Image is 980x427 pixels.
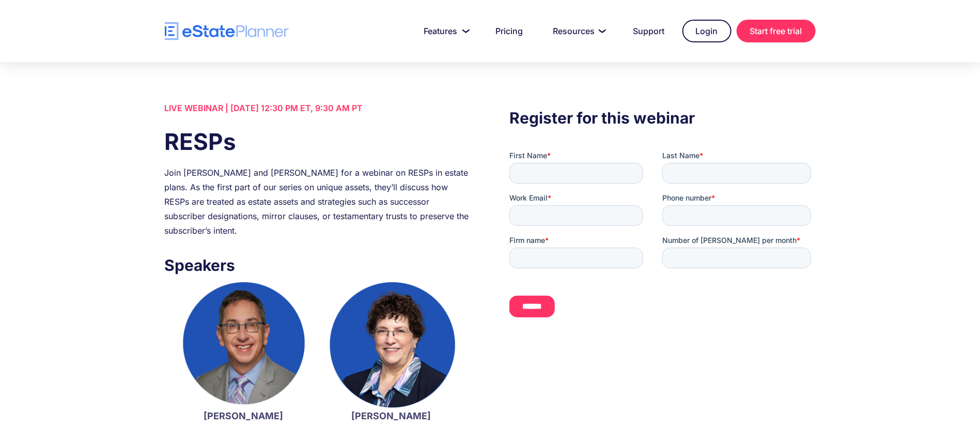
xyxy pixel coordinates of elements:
h1: RESPs [165,126,471,158]
div: LIVE WEBINAR | [DATE] 12:30 PM ET, 9:30 AM PT [165,101,471,115]
a: Features [412,21,478,41]
h3: Register for this webinar [509,106,815,130]
iframe: Form 0 [509,150,815,335]
a: Pricing [484,21,536,41]
a: Resources [541,21,616,41]
a: Start free trial [737,20,816,42]
h3: Speakers [165,253,471,277]
a: home [165,22,289,40]
strong: [PERSON_NAME] [204,410,284,421]
div: Join [PERSON_NAME] and [PERSON_NAME] for a webinar on RESPs in estate plans. As the first part of... [165,165,471,238]
strong: [PERSON_NAME] [352,410,431,421]
a: Login [682,20,732,42]
a: Support [621,21,677,41]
